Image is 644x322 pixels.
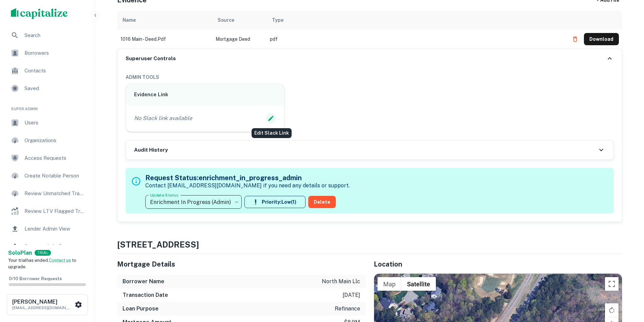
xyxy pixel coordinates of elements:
button: Show street map [378,277,401,291]
li: Super Admin [5,98,89,115]
a: Lender Admin View [5,221,89,237]
button: [PERSON_NAME][EMAIL_ADDRESS][DOMAIN_NAME] [7,294,88,315]
a: Contacts [5,63,89,79]
td: Mortgage Deed [212,30,266,49]
td: pdf [266,30,566,49]
div: Type [272,16,283,24]
span: Access Requests [24,154,85,162]
h6: Superuser Controls [126,55,176,63]
a: Create Notable Person [5,168,89,184]
span: Search [24,31,85,39]
td: 1016 main - deed.pdf [117,30,212,49]
h6: Audit History [134,146,168,154]
h6: Loan Purpose [123,305,159,313]
strong: Solo Plan [8,250,32,256]
div: Source [218,16,234,24]
button: Delete file [569,34,581,45]
p: [EMAIL_ADDRESS][DOMAIN_NAME] [12,305,73,311]
button: Rotate map clockwise [605,303,619,317]
div: scrollable content [117,11,622,49]
span: Your trial has ended. to upgrade. [8,258,76,270]
div: TRIAL [35,250,51,256]
span: Borrower Info Requests [24,242,85,251]
span: Users [24,119,85,127]
th: Name [117,11,212,30]
img: capitalize-logo.png [11,8,68,19]
p: [DATE] [343,291,360,299]
h6: [PERSON_NAME] [12,299,73,305]
button: Edit Slack Link [266,113,276,123]
div: Name [123,16,136,24]
p: north main llc [322,277,360,286]
a: Review Unmatched Transactions [5,185,89,202]
h5: Request Status: enrichment_in_progress_admin [145,173,350,183]
span: Create Notable Person [24,172,85,180]
h5: Location [374,259,622,269]
h6: Evidence Link [134,91,276,99]
th: Type [266,11,566,30]
a: Borrowers [5,45,89,61]
th: Source [212,11,266,30]
a: Search [5,27,89,44]
button: Download [584,33,619,45]
a: Organizations [5,132,89,149]
span: Review Unmatched Transactions [24,189,85,198]
h6: Borrower Name [123,277,164,286]
a: Access Requests [5,150,89,166]
button: Toggle fullscreen view [605,277,619,291]
span: Borrowers [24,49,85,57]
span: 0 / 10 Borrower Requests [9,276,62,281]
span: Contacts [24,67,85,75]
a: SoloPlan [8,249,32,257]
span: Review LTV Flagged Transactions [24,207,85,215]
span: Lender Admin View [24,225,85,233]
h6: Transaction Date [123,291,168,299]
a: Review LTV Flagged Transactions [5,203,89,219]
a: Contact us [49,258,71,263]
h6: ADMIN TOOLS [126,73,614,81]
div: Enrichment In Progress (Admin) [145,192,242,211]
h4: [STREET_ADDRESS] [117,238,622,251]
iframe: Chat Widget [610,268,644,300]
p: No Slack link available [134,114,192,122]
button: Show satellite imagery [401,277,436,291]
span: Organizations [24,136,85,145]
label: Update Status [150,192,178,198]
span: Saved [24,84,85,92]
a: Borrower Info Requests [5,238,89,255]
a: Users [5,115,89,131]
div: Edit Slack Link [252,128,292,138]
button: Priority:Low(1) [244,196,306,208]
p: refinance [335,305,360,313]
p: Contact [EMAIL_ADDRESS][DOMAIN_NAME] if you need any details or support. [145,182,350,190]
a: Saved [5,80,89,97]
button: Delete [308,196,336,208]
h5: Mortgage Details [117,259,366,269]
